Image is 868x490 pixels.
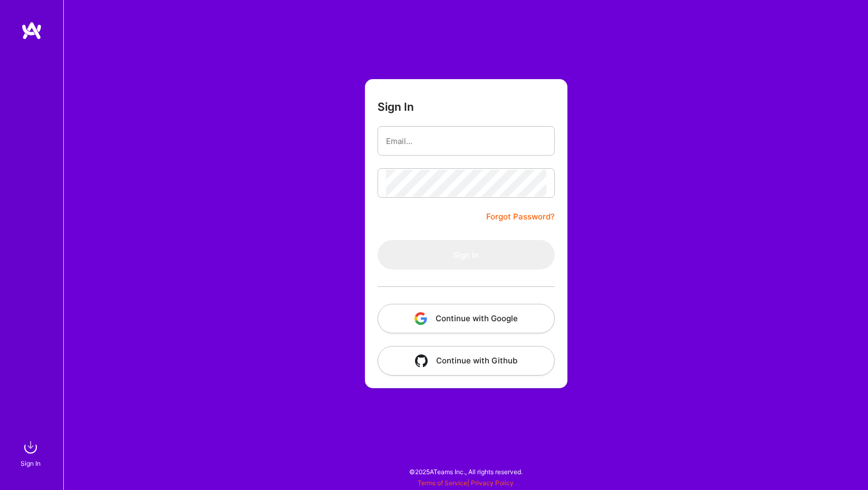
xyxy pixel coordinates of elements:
[21,21,42,40] img: logo
[21,458,41,469] div: Sign In
[415,354,428,367] img: icon
[20,437,41,458] img: sign in
[386,128,546,155] input: Email...
[378,304,555,333] button: Continue with Google
[418,479,514,487] span: |
[418,479,467,487] a: Terms of Service
[378,346,555,376] button: Continue with Github
[486,210,555,223] a: Forgot Password?
[22,437,41,469] a: sign inSign In
[378,240,555,270] button: Sign In
[471,479,514,487] a: Privacy Policy
[414,312,427,325] img: icon
[63,458,868,485] div: © 2025 ATeams Inc., All rights reserved.
[378,100,414,113] h3: Sign In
